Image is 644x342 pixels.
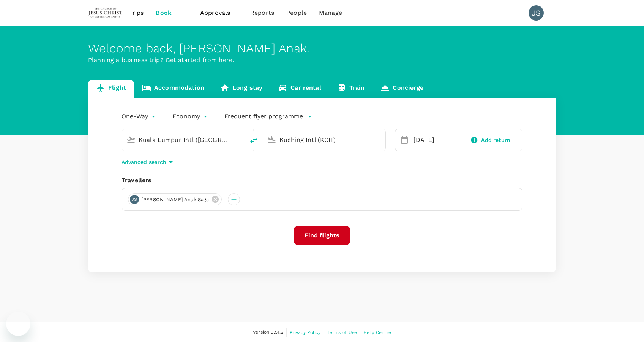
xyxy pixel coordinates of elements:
a: Flight [88,80,134,98]
button: Open [380,139,382,140]
span: Book [156,8,172,17]
span: Help Centre [363,330,391,335]
span: Privacy Policy [290,330,320,335]
div: Economy [172,110,209,122]
button: Open [239,139,241,140]
p: Planning a business trip? Get started from here. [88,56,556,65]
a: Privacy Policy [290,328,320,337]
img: The Malaysian Church of Jesus Christ of Latter-day Saints [88,5,123,21]
a: Terms of Use [327,328,357,337]
a: Long stay [212,80,270,98]
div: Travellers [122,176,522,185]
iframe: Button to launch messaging window [6,312,30,336]
p: Frequent flyer programme [224,112,303,121]
span: Reports [250,8,274,17]
span: Terms of Use [327,330,357,335]
span: [PERSON_NAME] Anak Saga [137,196,213,204]
a: Car rental [270,80,329,98]
a: Train [329,80,373,98]
span: Approvals [200,8,238,17]
input: Depart from [139,134,229,146]
button: delete [245,131,263,150]
a: Accommodation [134,80,212,98]
p: Advanced search [122,158,166,166]
span: Manage [319,8,342,17]
div: One-Way [122,110,157,122]
span: Trips [129,8,144,17]
span: Version 3.51.2 [253,329,283,336]
button: Frequent flyer programme [224,112,312,121]
span: People [286,8,307,17]
div: JS[PERSON_NAME] Anak Saga [128,193,222,205]
div: JS [529,5,544,21]
a: Concierge [373,80,431,98]
button: Advanced search [122,157,175,167]
div: JS [130,195,139,204]
div: [DATE] [410,132,461,148]
input: Going to [279,134,369,146]
div: Welcome back , [PERSON_NAME] Anak . [88,41,556,56]
span: Add return [481,136,510,144]
button: Find flights [294,226,350,245]
a: Help Centre [363,328,391,337]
